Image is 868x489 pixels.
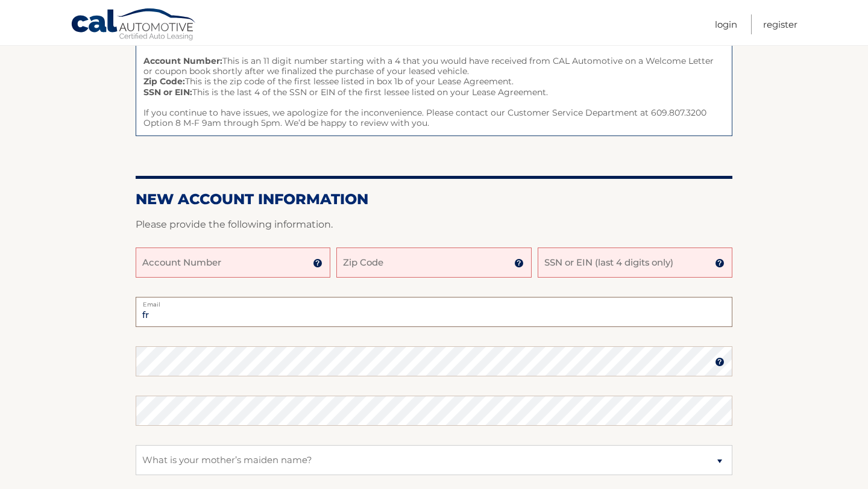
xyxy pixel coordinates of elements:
span: Some things to keep in mind when creating your profile. This is an 11 digit number starting with ... [136,28,732,137]
strong: Zip Code: [143,76,185,87]
strong: Account Number: [143,55,222,66]
a: Login [715,14,737,34]
h2: New Account Information [136,190,732,208]
img: tooltip.svg [715,357,725,367]
p: Please provide the following information. [136,216,732,233]
img: tooltip.svg [313,258,322,268]
input: SSN or EIN (last 4 digits only) [538,248,732,278]
label: Email [136,297,732,307]
img: tooltip.svg [715,258,725,268]
input: Email [136,297,732,327]
img: tooltip.svg [514,258,524,268]
a: Cal Automotive [71,8,197,43]
a: Register [763,14,797,34]
input: Zip Code [336,248,531,278]
strong: SSN or EIN: [143,87,192,98]
input: Account Number [136,248,330,278]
